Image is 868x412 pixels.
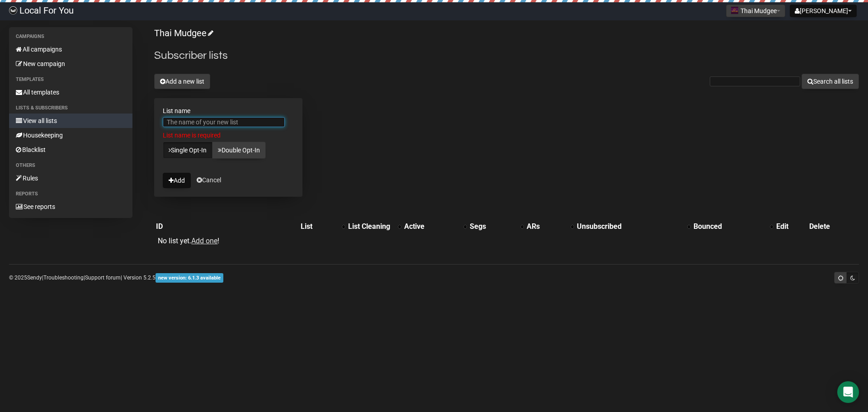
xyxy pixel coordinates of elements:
[790,5,857,17] button: [PERSON_NAME]
[9,199,132,214] a: See reports
[156,273,223,283] span: new version: 6.1.3 available
[837,381,859,403] div: Open Intercom Messenger
[9,74,132,85] li: Templates
[575,220,692,233] th: Unsubscribed: No sort applied, activate to apply an ascending sort
[163,107,294,115] label: List name
[9,160,132,171] li: Others
[9,171,132,185] a: Rules
[809,222,857,231] div: Delete
[577,222,683,231] div: Unsubscribed
[156,275,223,281] a: new version: 6.1.3 available
[9,31,132,42] li: Campaigns
[156,222,297,231] div: ID
[163,173,191,188] button: Add
[726,5,785,17] button: Thai Mudgee
[85,275,121,281] a: Support forum
[470,222,516,231] div: Segs
[27,275,42,281] a: Sendy
[776,222,806,231] div: Edit
[9,142,132,157] a: Blacklist
[9,57,132,71] a: New campaign
[807,220,859,233] th: Delete: No sort applied, sorting is disabled
[212,142,266,159] a: Double Opt-In
[693,222,765,231] div: Bounced
[9,6,17,14] img: d61d2441668da63f2d83084b75c85b29
[197,176,221,184] a: Cancel
[9,189,132,199] li: Reports
[468,220,525,233] th: Segs: No sort applied, activate to apply an ascending sort
[163,131,294,139] label: List name is required
[163,117,285,127] input: The name of your new list
[9,85,132,99] a: All templates
[154,74,210,89] button: Add a new list
[163,142,212,159] a: Single Opt-In
[346,220,402,233] th: List Cleaning: No sort applied, activate to apply an ascending sort
[527,222,566,231] div: ARs
[9,128,132,142] a: Housekeeping
[404,222,459,231] div: Active
[731,7,738,14] img: 943.png
[774,220,808,233] th: Edit: No sort applied, sorting is disabled
[154,220,298,233] th: ID: No sort applied, sorting is disabled
[154,28,212,38] a: Thai Mudgee
[154,233,298,249] td: No list yet. !
[43,275,84,281] a: Troubleshooting
[9,103,132,114] li: Lists & subscribers
[402,220,468,233] th: Active: No sort applied, activate to apply an ascending sort
[9,42,132,57] a: All campaigns
[9,273,223,283] p: © 2025 | | | Version 5.2.5
[154,47,859,64] h2: Subscriber lists
[301,222,337,231] div: List
[802,74,859,89] button: Search all lists
[348,222,393,231] div: List Cleaning
[525,220,575,233] th: ARs: No sort applied, activate to apply an ascending sort
[9,114,132,128] a: View all lists
[191,237,217,245] a: Add one
[692,220,774,233] th: Bounced: No sort applied, activate to apply an ascending sort
[299,220,346,233] th: List: No sort applied, activate to apply an ascending sort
